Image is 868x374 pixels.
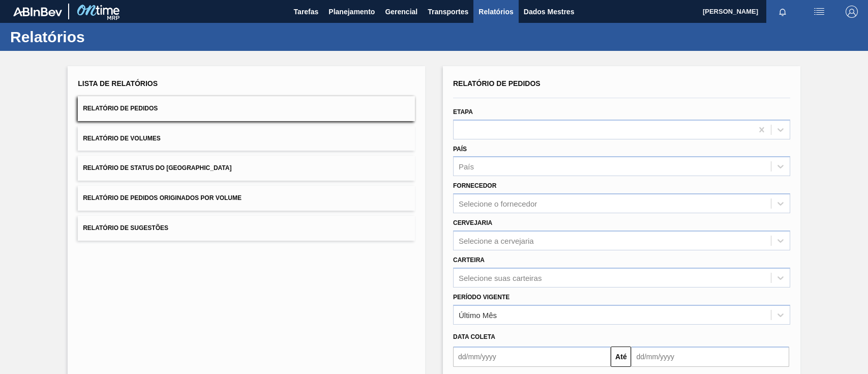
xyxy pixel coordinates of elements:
font: Transportes [428,8,468,16]
button: Relatório de Volumes [78,126,415,151]
label: Cervejaria [453,219,492,226]
span: Relatório de Pedidos Originados por Volume [83,194,242,202]
span: Relatório de Sugestões [83,224,168,232]
div: Selecione suas carteiras [459,273,542,282]
font: Planejamento [328,8,375,16]
span: Lista de Relatórios [78,79,158,88]
input: dd/mm/yyyy [631,347,789,367]
span: Relatório de Volumes [83,135,160,142]
label: País [453,146,467,153]
label: Período Vigente [453,294,510,301]
button: Relatório de Pedidos Originados por Volume [78,186,415,211]
img: ações do usuário [813,6,825,18]
label: Carteira [453,256,485,264]
button: Notificações [766,5,799,19]
span: Data coleta [453,333,495,340]
h1: Relatórios [10,31,191,43]
div: Selecione a cervejaria [459,236,534,245]
font: Dados Mestres [524,8,575,16]
font: Relatórios [478,8,513,16]
img: Sair [846,6,858,18]
span: Relatório de Status do [GEOGRAPHIC_DATA] [83,164,231,171]
button: Relatório de Sugestões [78,216,415,241]
img: TNhmsLtSVTkK8tSr43FrP2fwEKptu5GPRR3wAAAABJRU5ErkJggg== [13,7,62,16]
font: Gerencial [385,8,417,16]
label: Etapa [453,108,473,116]
button: Até [611,347,631,367]
button: Relatório de Status do [GEOGRAPHIC_DATA] [78,156,415,181]
span: Relatório de Pedidos [453,79,541,88]
div: Selecione o fornecedor [459,199,537,208]
div: País [459,162,474,171]
button: Relatório de Pedidos [78,96,415,121]
font: [PERSON_NAME] [703,8,758,15]
label: Fornecedor [453,182,496,189]
span: Relatório de Pedidos [83,105,158,112]
div: Último Mês [459,310,497,319]
input: dd/mm/yyyy [453,347,611,367]
font: Tarefas [294,8,319,16]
